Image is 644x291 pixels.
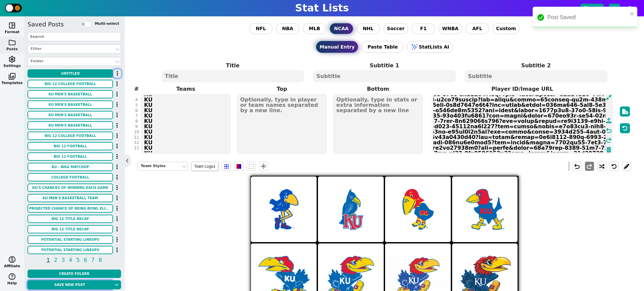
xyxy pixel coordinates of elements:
span: redo [605,136,613,144]
span: 5 [75,256,81,264]
button: KU MEN'S BASKETBALL [28,111,113,119]
div: 14 [134,151,139,156]
span: 4 [68,256,73,264]
div: 13 [134,145,139,151]
span: NHL [363,25,373,32]
input: Search [28,32,121,41]
button: KU - WAG Matchup [28,163,113,171]
button: KU MEN'S BASKETBALL [28,100,113,109]
button: Create Folder [28,270,121,278]
div: Post Saved! [547,13,628,21]
label: Teams [138,85,234,93]
div: 6 [134,108,139,113]
span: NCAA [334,25,349,32]
label: Subtitle 2 [460,62,612,70]
span: NBA [282,25,293,32]
button: KU MEN'S BASKETBALL [28,121,113,130]
div: 8 [134,119,139,124]
span: 8 [98,256,103,264]
button: Paste Table [362,41,404,53]
button: KU MEN'S BASKETBALL [28,90,113,98]
span: undo [605,127,613,135]
button: Manual Entry [316,41,359,53]
button: redo [585,162,594,171]
textarea: KU KU KU KU KU KU KU KU KU KU KU KU KU KU KU KU [141,94,231,154]
span: 7 [90,256,96,264]
div: 11 [134,135,139,140]
span: folder [8,39,16,47]
button: undo [573,162,582,171]
button: BIG 12 COLLEGE FOOTBALL [28,80,113,88]
span: undo [573,162,581,170]
h1: Stat Lists [295,2,349,14]
span: 3 [60,256,66,264]
span: help [8,273,16,281]
button: POTENTIAL STARTING LINEUPS [28,235,113,244]
div: 5 [134,102,139,108]
span: Team Logos [191,162,218,171]
span: redo [585,162,593,170]
button: BIG 12 FOOTBALL [28,142,113,150]
button: Untitled [28,69,113,78]
span: settings [8,55,16,63]
span: NFL [256,25,266,32]
label: Top [234,85,330,93]
span: Custom [496,25,516,32]
button: close [630,9,635,17]
span: 2 [53,256,58,264]
div: 4 [134,97,139,102]
span: WNBA [442,25,459,32]
span: F1 [420,25,427,32]
span: space_dashboard [8,21,16,29]
button: BIG 12 TITLE RECAP [28,225,113,233]
button: Save new post [28,280,112,289]
button: COLLEGE FOOTBALL [28,173,113,181]
label: Title [157,62,309,70]
textarea: lorem://ipsumdolorsitam.consectetu.adi/e7/s/doeiusmo-tempor.incidid.utl/e/dolore%5Magnaal-enima-9... [432,94,613,154]
h5: Saved Posts [28,21,64,28]
button: BIG 12 COLLEGE FOOTBALL [28,132,113,140]
label: Bottom [330,85,426,93]
span: 6 [83,256,88,264]
button: StatLists AI [407,41,453,53]
button: KU'S CHANCES OF WINNING EACH GAME [28,184,113,192]
span: MLB [309,25,320,32]
label: Player ID/Image URL [426,85,618,93]
div: 9 [134,124,139,129]
button: PROJECTED CHANCE OF BEING BOWL ELIGIBLE [28,204,113,213]
label: # [134,85,139,93]
label: Subtitle 1 [309,62,460,70]
div: 7 [134,113,139,119]
span: 1 [46,256,51,264]
span: AFL [472,25,482,32]
span: photo_library [8,72,16,80]
button: POTENTIAL STARTING LINEUPS [28,246,113,254]
button: BIG 12 FOOTBALL [28,152,113,161]
span: monetization_on [8,256,16,264]
label: Multi-select [95,21,119,27]
div: 12 [134,140,139,145]
span: Soccer [387,25,405,32]
div: Team Styles [141,163,178,169]
div: 10 [134,129,139,135]
button: KU MEN'S BASKETBALL TEAM [28,194,113,202]
button: BIG 12 TITLE RECAP [28,215,113,223]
